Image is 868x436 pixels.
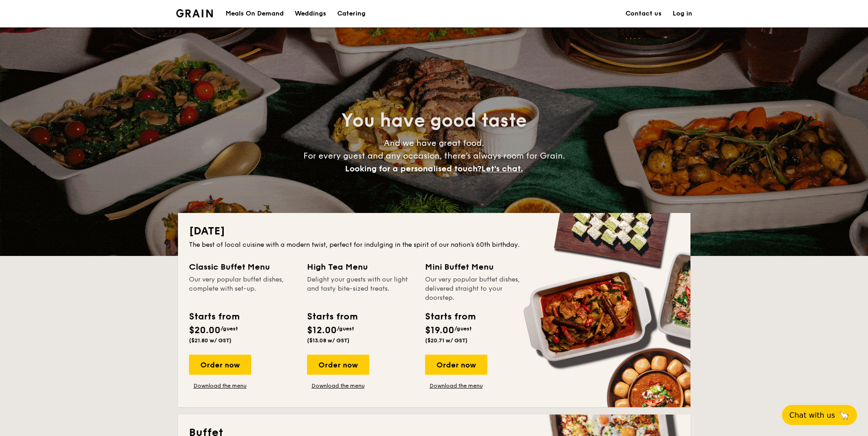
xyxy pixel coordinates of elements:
span: $12.00 [307,325,337,336]
img: Grain [176,9,213,17]
span: And we have great food. For every guest and any occasion, there’s always room for Grain. [303,138,565,174]
a: Logotype [176,9,213,17]
span: $20.00 [189,325,221,336]
span: 🦙 [839,410,850,420]
span: Chat with us [789,411,835,420]
span: /guest [337,325,354,332]
a: Download the menu [425,382,487,389]
div: Order now [425,355,487,375]
div: Starts from [189,310,239,324]
span: $19.00 [425,325,454,336]
span: /guest [221,325,238,332]
div: The best of local cuisine with a modern twist, perfect for indulging in the spirit of our nation’... [189,240,679,250]
div: Starts from [307,310,357,324]
button: Chat with us🦙 [782,405,857,425]
span: ($20.71 w/ GST) [425,337,468,344]
span: ($21.80 w/ GST) [189,337,232,344]
a: Download the menu [307,382,369,389]
span: /guest [454,325,472,332]
div: Order now [189,355,251,375]
div: Order now [307,355,369,375]
div: Mini Buffet Menu [425,261,532,273]
span: Looking for a personalised touch? [345,164,481,174]
span: You have good taste [341,110,527,132]
div: Classic Buffet Menu [189,261,296,273]
div: Starts from [425,310,475,324]
span: ($13.08 w/ GST) [307,337,350,344]
span: Let's chat. [481,164,523,174]
div: Delight your guests with our light and tasty bite-sized treats. [307,275,414,303]
div: High Tea Menu [307,261,414,273]
h2: [DATE] [189,224,679,239]
div: Our very popular buffet dishes, complete with set-up. [189,275,296,303]
div: Our very popular buffet dishes, delivered straight to your doorstep. [425,275,532,303]
a: Download the menu [189,382,251,389]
